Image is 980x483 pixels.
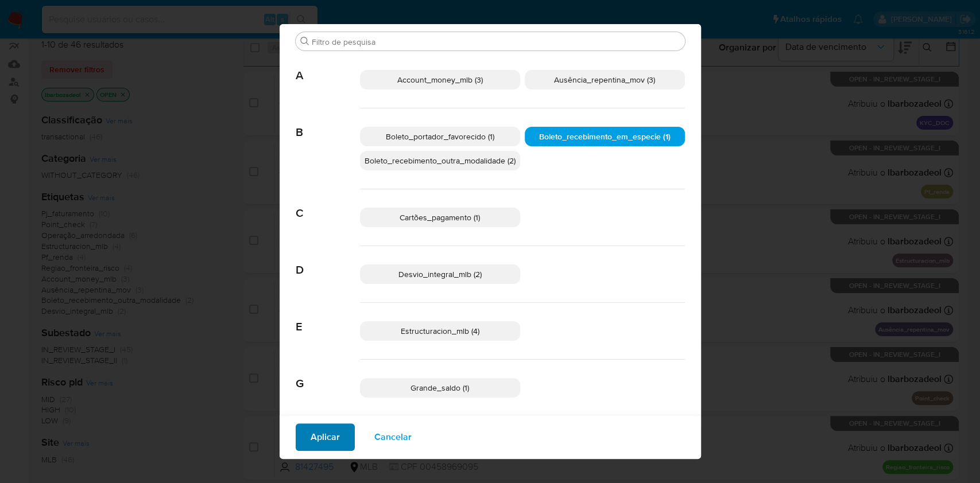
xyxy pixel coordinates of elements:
[296,360,360,391] span: G
[410,382,469,394] span: Grande_saldo (1)
[296,246,360,277] span: D
[296,423,355,451] button: Aplicar
[360,264,520,284] div: Desvio_integral_mlb (2)
[311,424,340,450] span: Aplicar
[359,423,427,451] button: Cancelar
[296,189,360,220] span: C
[374,424,412,450] span: Cancelar
[401,325,479,337] span: Estructuracion_mlb (4)
[360,151,520,170] div: Boleto_recebimento_outra_modalidade (2)
[397,74,483,85] span: Account_money_mlb (3)
[360,208,520,227] div: Cartões_pagamento (1)
[386,131,494,142] span: Boleto_portador_favorecido (1)
[296,52,360,83] span: A
[365,155,516,166] span: Boleto_recebimento_outra_modalidade (2)
[400,212,480,223] span: Cartões_pagamento (1)
[360,70,520,89] div: Account_money_mlb (3)
[554,74,655,85] span: Ausência_repentina_mov (3)
[360,127,520,146] div: Boleto_portador_favorecido (1)
[296,108,360,139] span: B
[525,70,685,89] div: Ausência_repentina_mov (3)
[360,321,520,341] div: Estructuracion_mlb (4)
[296,303,360,334] span: E
[312,37,680,47] input: Filtro de pesquisa
[398,268,482,280] span: Desvio_integral_mlb (2)
[300,37,309,46] button: Buscar
[539,131,671,142] span: Boleto_recebimento_em_especie (1)
[525,127,685,146] div: Boleto_recebimento_em_especie (1)
[360,378,520,398] div: Grande_saldo (1)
